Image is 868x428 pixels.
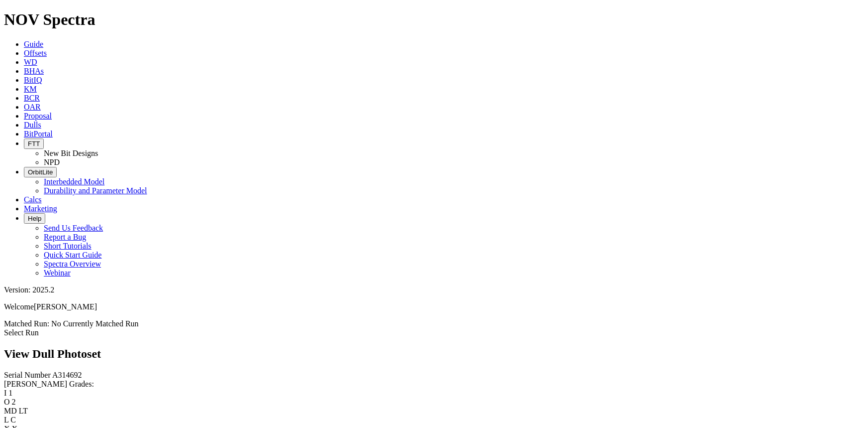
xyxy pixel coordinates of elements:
[24,167,57,177] button: OrbitLite
[44,149,98,157] a: New Bit Designs
[44,186,147,195] a: Durability and Parameter Model
[44,233,86,241] a: Report a Bug
[44,251,101,259] a: Quick Start Guide
[8,389,12,397] span: 1
[4,416,8,424] label: L
[44,242,92,250] a: Short Tutorials
[44,224,103,232] a: Send Us Feedback
[44,158,60,166] a: NPD
[24,213,45,224] button: Help
[28,215,41,222] span: Help
[24,58,37,66] a: WD
[24,195,42,204] a: Calcs
[24,49,47,57] a: Offsets
[4,389,6,397] label: I
[24,67,44,75] a: BHAs
[44,269,71,277] a: Webinar
[4,10,864,29] h1: NOV Spectra
[4,398,10,406] label: O
[34,302,97,311] span: [PERSON_NAME]
[24,103,41,111] a: OAR
[24,139,44,149] button: FTT
[24,85,37,93] a: KM
[4,371,51,379] label: Serial Number
[4,347,864,361] h2: View Dull Photoset
[19,407,28,415] span: LT
[24,40,43,48] a: Guide
[44,260,101,268] a: Spectra Overview
[28,140,40,147] span: FTT
[4,319,49,328] span: Matched Run:
[24,121,41,129] a: Dulls
[4,380,864,389] div: [PERSON_NAME] Grades:
[24,76,42,84] a: BitIQ
[24,94,40,102] a: BCR
[24,204,57,213] a: Marketing
[24,130,53,138] a: BitPortal
[4,285,864,294] div: Version: 2025.2
[10,416,16,424] span: C
[44,177,104,186] a: Interbedded Model
[52,371,82,379] span: A314692
[51,319,139,328] span: No Currently Matched Run
[4,328,39,337] a: Select Run
[4,407,17,415] label: MD
[24,112,52,120] a: Proposal
[4,302,864,311] p: Welcome
[28,168,53,176] span: OrbitLite
[12,398,16,406] span: 2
